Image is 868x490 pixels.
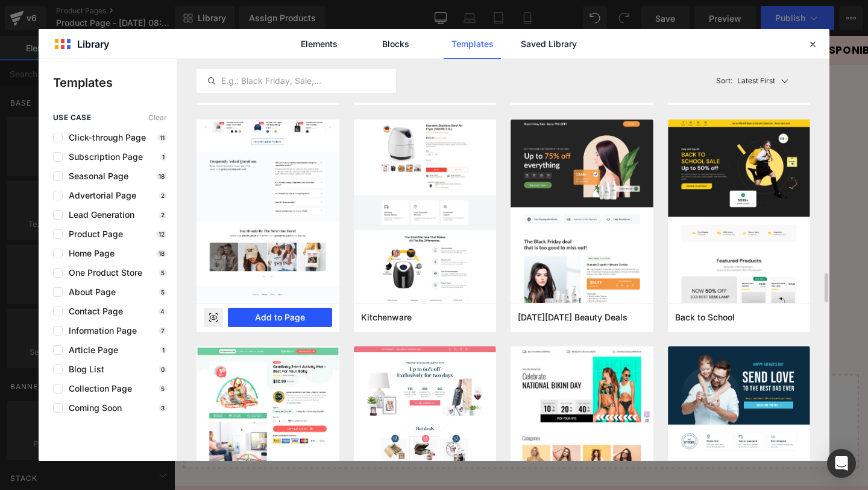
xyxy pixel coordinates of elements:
[63,171,128,181] span: Seasonal Page
[63,152,143,162] span: Subscription Page
[509,230,579,244] span: Add To Cart
[159,327,167,334] p: 7
[63,364,104,374] span: Blog List
[716,77,732,85] span: Sort:
[159,385,167,392] p: 5
[675,312,735,323] span: Back to School
[827,449,856,478] div: Open Intercom Messenger
[63,326,137,336] span: Information Page
[159,288,167,296] p: 5
[53,113,91,122] span: use case
[63,229,123,239] span: Product Page
[63,345,118,355] span: Article Page
[63,403,122,413] span: Coming Soon
[159,404,167,412] p: 3
[159,269,167,276] p: 5
[159,366,167,373] p: 0
[251,384,360,408] a: Explore Blocks
[207,64,297,78] span: Assign a product
[204,308,223,327] div: Preview
[159,211,167,218] p: 2
[63,133,146,142] span: Click-through Page
[63,307,123,316] span: Contact Page
[491,222,597,252] button: Add To Cart
[374,177,714,192] label: Quantity
[520,29,577,59] a: Saved Library
[711,69,811,93] button: Latest FirstSort:Latest First
[158,308,167,315] p: 4
[530,92,558,109] span: $0.00
[83,66,288,271] img: SABANA
[374,127,714,142] label: Title
[156,250,167,257] p: 18
[444,29,501,59] a: Templates
[228,308,332,327] button: Add to Page
[207,64,547,78] span: and use this template to present it on live store
[367,29,424,59] a: Blocks
[518,312,627,323] span: Black Friday Beauty Deals
[63,191,136,200] span: Advertorial Page
[156,231,167,238] p: 12
[361,312,412,323] span: Kitchenware
[63,210,134,220] span: Lead Generation
[159,192,167,199] p: 2
[737,75,775,86] p: Latest First
[197,74,395,88] input: E.g.: Black Friday, Sale,...
[63,287,116,297] span: About Page
[156,173,167,180] p: 18
[63,249,115,258] span: Home Page
[63,384,132,393] span: Collection Page
[63,268,142,278] span: One Product Store
[160,153,167,161] p: 1
[549,10,763,21] p: ⚠️ÚLTIMAS UNIDADES DISPONIBLES⚠️
[370,384,478,408] a: Add Single Section
[160,346,167,354] p: 1
[53,74,177,92] p: Templates
[29,418,700,426] p: or Drag & Drop elements from left sidebar
[291,29,348,59] a: Elements
[386,142,449,168] span: Default Title
[157,134,167,141] p: 11
[148,113,167,122] span: Clear
[274,10,488,21] p: ⚠️ÚLTIMAS UNIDADES DISPONIBLES⚠️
